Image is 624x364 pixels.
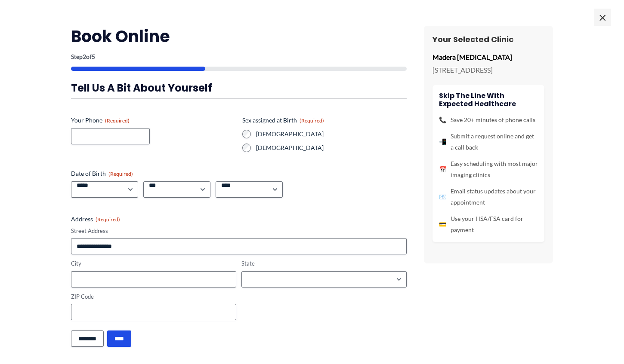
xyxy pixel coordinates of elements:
span: (Required) [108,171,133,177]
span: (Required) [105,117,130,124]
li: Email status updates about your appointment [439,186,538,208]
h3: Tell us a bit about yourself [71,81,407,95]
li: Easy scheduling with most major imaging clinics [439,158,538,180]
span: 2 [83,53,86,60]
span: 📅 [439,164,446,175]
label: [DEMOGRAPHIC_DATA] [256,130,407,138]
span: 💳 [439,219,446,230]
span: 5 [92,53,95,60]
li: Use your HSA/FSA card for payment [439,213,538,236]
label: Your Phone [71,116,235,125]
p: [STREET_ADDRESS] [432,64,544,76]
li: Save 20+ minutes of phone calls [439,114,538,125]
legend: Date of Birth [71,169,133,178]
label: State [241,260,407,268]
span: (Required) [96,216,120,223]
h4: Skip the line with Expected Healthcare [439,92,538,108]
li: Submit a request online and get a call back [439,131,538,153]
h3: Your Selected Clinic [432,34,544,44]
label: ZIP Code [71,293,236,301]
span: 📲 [439,136,446,147]
label: [DEMOGRAPHIC_DATA] [256,144,407,152]
p: Step of [71,54,407,60]
span: 📞 [439,114,446,125]
legend: Address [71,215,120,223]
h2: Book Online [71,26,407,47]
legend: Sex assigned at Birth [242,116,324,125]
span: 📧 [439,191,446,202]
label: City [71,260,236,268]
span: (Required) [300,117,324,124]
label: Street Address [71,227,407,235]
p: Madera [MEDICAL_DATA] [432,51,544,64]
span: × [594,9,611,26]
